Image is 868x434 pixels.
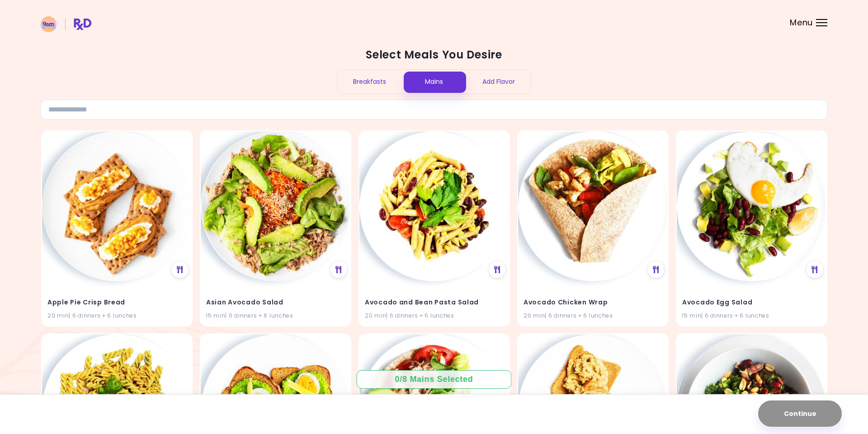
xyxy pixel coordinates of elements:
h4: Avocado Egg Salad [682,295,821,309]
div: See Meal Plan [648,261,664,278]
div: 20 min | 6 dinners + 6 lunches [524,311,662,320]
div: 0 / 8 Mains Selected [388,374,480,385]
div: See Meal Plan [807,261,823,278]
button: Continue [758,400,842,427]
h4: Apple Pie Crisp Bread [47,295,186,309]
div: Breakfasts [337,70,402,94]
h2: Select Meals You Desire [41,48,827,62]
div: 15 min | 6 dinners + 6 lunches [206,311,345,320]
div: 15 min | 6 dinners + 6 lunches [682,311,821,320]
div: See Meal Plan [330,261,347,278]
div: Mains [402,70,467,94]
h4: Avocado Chicken Wrap [524,295,662,309]
span: Menu [790,19,813,27]
h4: Asian Avocado Salad [206,295,345,309]
div: 20 min | 6 dinners + 6 lunches [365,311,504,320]
div: Add Flavor [466,70,531,94]
div: 20 min | 6 dinners + 6 lunches [47,311,186,320]
img: RxDiet [41,16,91,32]
h4: Avocado and Bean Pasta Salad [365,295,504,309]
div: See Meal Plan [172,261,188,278]
div: See Meal Plan [489,261,505,278]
